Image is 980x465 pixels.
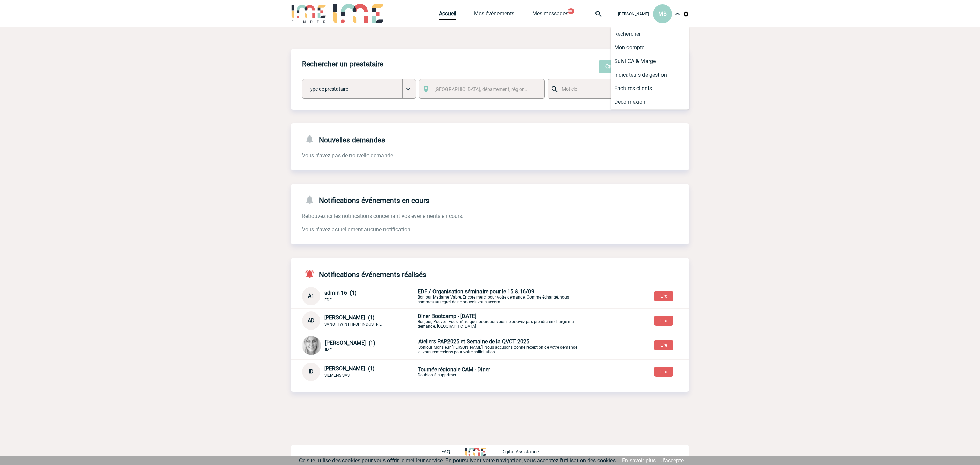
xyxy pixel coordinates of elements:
[654,367,673,377] button: Lire
[299,457,617,464] span: Ce site utilise des cookies pour vous offrir le meilleur service. En poursuivant votre navigation...
[302,287,689,305] div: Conversation privée : Client - Agence
[439,10,456,20] a: Accueil
[654,291,673,301] button: Lire
[302,213,463,219] span: Retrouvez ici les notifications concernant vos évenements en cours.
[309,368,314,375] span: ID
[302,336,689,356] div: Conversation privée : Client - Agence
[532,10,568,20] a: Mes messages
[654,340,673,350] button: Lire
[474,10,514,20] a: Mes événements
[302,195,429,205] h4: Notifications événements en cours
[434,86,529,92] span: [GEOGRAPHIC_DATA], département, région...
[291,4,326,23] img: IME-Finder
[302,311,689,330] div: Conversation privée : Client - Agence
[308,317,315,324] span: AD
[418,366,577,378] p: Doublon à supprimer
[418,313,476,319] span: Diner Bootcamp - [DATE]
[418,288,577,304] p: Bonjour Madame Vabre, Encore merci pour votre demande. Comme échangé, nous sommes au regret de ne...
[658,11,667,17] span: MB
[325,348,332,352] span: IME
[618,12,649,16] span: [PERSON_NAME]
[501,449,539,454] p: Digital Assistance
[661,457,684,464] a: J'accepte
[418,288,534,295] span: EDF / Organisation séminaire pour le 15 & 16/09
[302,342,578,349] a: [PERSON_NAME] (1) IME Ateliers PAP2025 et Semaine de la QVCT 2025Bonjour Monsieur [PERSON_NAME], ...
[649,341,679,348] a: Lire
[418,338,529,345] span: Ateliers PAP2025 et Semaine de la QVCT 2025
[302,336,321,355] img: 101029-0.jpg
[302,226,410,233] span: Vous n'avez actuellement aucune notification
[324,373,350,378] span: SIEMENS SAS
[649,368,679,374] a: Lire
[305,195,319,205] img: notifications-24-px-g.png
[302,269,426,279] h4: Notifications événements réalisés
[418,338,578,354] p: Bonjour Monsieur [PERSON_NAME], Nous accusons bonne réception de votre demande et vous remercions...
[305,269,319,279] img: notifications-active-24-px-r.png
[324,365,375,372] span: [PERSON_NAME] (1)
[465,448,486,456] img: http://www.idealmeetingsevents.fr/
[302,292,577,299] a: A1 admin 16 (1) EDF EDF / Organisation séminaire pour le 15 & 16/09Bonjour Madame Vabre, Encore m...
[654,316,673,326] button: Lire
[441,448,465,454] a: FAQ
[649,317,679,323] a: Lire
[560,84,641,93] input: Mot clé
[622,457,656,464] a: En savoir plus
[324,290,357,296] span: admin 16 (1)
[324,314,375,321] span: [PERSON_NAME] (1)
[324,298,332,302] span: EDF
[324,322,382,327] span: SANOFI WINTHROP INDUSTRIE
[308,293,314,299] span: A1
[568,8,574,14] button: 99+
[649,292,679,299] a: Lire
[611,68,689,82] a: Indicateurs de gestion
[302,368,577,374] a: ID [PERSON_NAME] (1) SIEMENS SAS Tournée régionale CAM - DinerDoublon à supprimer
[305,134,319,144] img: notifications-24-px-g.png
[611,82,689,95] a: Factures clients
[418,313,577,329] p: Bonjour, Pouvez- vous m'indiquer pourquoi vous ne pouvez pas prendre en charge ma demande. [GEOGR...
[611,95,689,109] li: Déconnexion
[302,363,689,381] div: Conversation privée : Client - Agence
[418,366,490,373] span: Tournée régionale CAM - Diner
[441,449,450,454] p: FAQ
[302,134,385,144] h4: Nouvelles demandes
[611,27,689,41] a: Rechercher
[611,41,689,54] a: Mon compte
[325,340,375,346] span: [PERSON_NAME] (1)
[302,152,393,159] span: Vous n'avez pas de nouvelle demande
[611,54,689,68] a: Suivi CA & Marge
[302,60,383,68] h4: Rechercher un prestataire
[302,317,577,323] a: AD [PERSON_NAME] (1) SANOFI WINTHROP INDUSTRIE Diner Bootcamp - [DATE]Bonjour, Pouvez- vous m'ind...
